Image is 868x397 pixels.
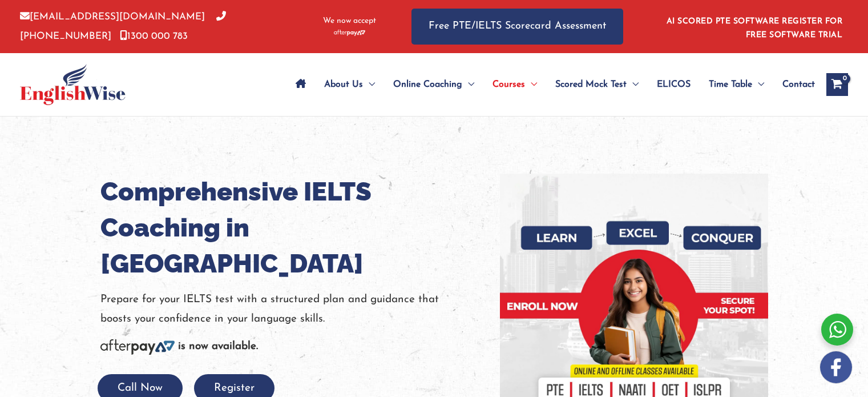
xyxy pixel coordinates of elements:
[660,8,848,45] aside: Header Widget 1
[525,65,537,105] span: Menu Toggle
[627,65,639,105] span: Menu Toggle
[773,65,815,105] a: Contact
[178,341,258,352] b: is now available.
[462,65,474,105] span: Menu Toggle
[20,12,205,22] a: [EMAIL_ADDRESS][DOMAIN_NAME]
[100,174,483,282] h1: Comprehensive IELTS Coaching in [GEOGRAPHIC_DATA]
[700,65,773,105] a: Time TableMenu Toggle
[709,65,752,105] span: Time Table
[20,64,126,105] img: cropped-ew-logo
[100,339,175,355] img: Afterpay-Logo
[98,383,183,394] a: Call Now
[100,290,483,328] p: Prepare for your IELTS test with a structured plan and guidance that boosts your confidence in yo...
[820,351,852,383] img: white-facebook.png
[483,65,546,105] a: CoursesMenu Toggle
[782,65,815,105] span: Contact
[120,31,188,41] a: 1300 000 783
[324,65,363,105] span: About Us
[657,65,691,105] span: ELICOS
[323,15,376,27] span: We now accept
[411,9,623,45] a: Free PTE/IELTS Scorecard Assessment
[492,65,525,105] span: Courses
[384,65,483,105] a: Online CoachingMenu Toggle
[667,17,843,39] a: AI SCORED PTE SOFTWARE REGISTER FOR FREE SOFTWARE TRIAL
[826,73,848,96] a: View Shopping Cart, empty
[555,65,627,105] span: Scored Mock Test
[393,65,462,105] span: Online Coaching
[752,65,764,105] span: Menu Toggle
[194,383,274,394] a: Register
[20,12,226,41] a: [PHONE_NUMBER]
[315,65,384,105] a: About UsMenu Toggle
[648,65,700,105] a: ELICOS
[286,65,815,105] nav: Site Navigation: Main Menu
[334,30,365,36] img: Afterpay-Logo
[363,65,375,105] span: Menu Toggle
[546,65,648,105] a: Scored Mock TestMenu Toggle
